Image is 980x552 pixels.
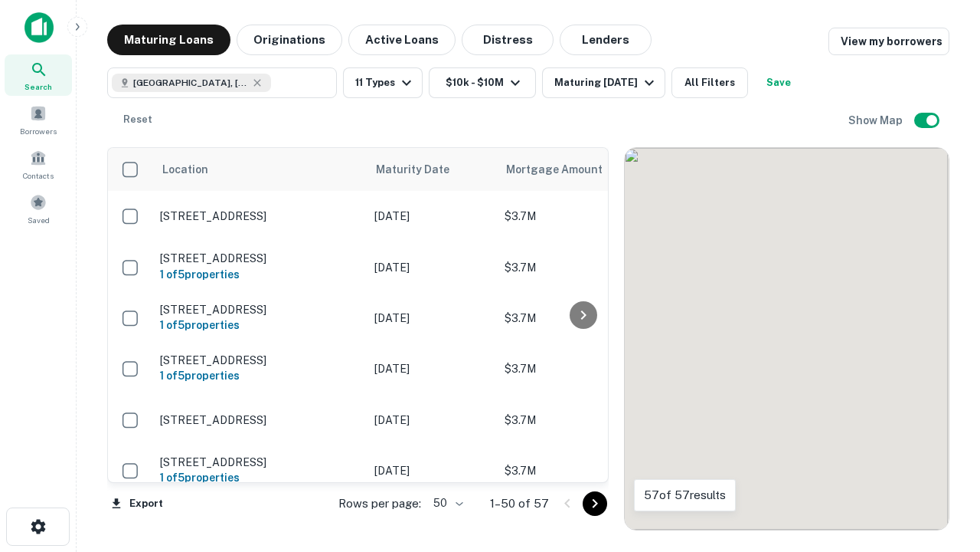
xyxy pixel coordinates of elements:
button: Active Loans [348,25,456,55]
h6: 1 of 5 properties [160,469,359,486]
img: capitalize-icon.png [24,12,54,43]
button: Originations [237,25,342,55]
p: [STREET_ADDRESS] [160,303,359,317]
button: Lenders [560,25,652,55]
div: 0 0 [625,148,949,530]
button: $10k - $10M [429,67,536,98]
p: [DATE] [374,208,489,225]
p: [DATE] [374,462,489,479]
p: $3.7M [505,412,658,429]
button: Maturing [DATE] [542,67,665,98]
a: Search [5,54,72,96]
p: [STREET_ADDRESS] [160,353,359,367]
p: $3.7M [505,462,658,479]
div: 50 [427,492,465,514]
p: Rows per page: [338,495,421,513]
p: 1–50 of 57 [490,495,549,513]
button: Go to next page [583,491,607,516]
p: $3.7M [505,259,658,276]
p: $3.7M [505,360,658,377]
p: [DATE] [374,310,489,327]
span: Mortgage Amount [506,160,622,179]
span: Search [24,80,52,93]
iframe: Chat Widget [903,380,980,454]
th: Location [152,148,367,191]
p: [STREET_ADDRESS] [160,251,359,265]
button: 11 Types [343,67,423,98]
p: [DATE] [374,360,489,377]
button: Reset [113,104,162,135]
p: 57 of 57 results [644,486,726,504]
p: [STREET_ADDRESS] [160,455,359,469]
button: All Filters [671,67,748,98]
a: Borrowers [5,99,72,140]
th: Maturity Date [367,148,497,191]
div: Maturing [DATE] [554,74,658,92]
a: Contacts [5,143,72,185]
button: Export [107,492,167,515]
p: $3.7M [505,208,658,225]
button: Distress [462,25,554,55]
span: [GEOGRAPHIC_DATA], [GEOGRAPHIC_DATA] [133,76,248,90]
button: Save your search to get updates of matches that match your search criteria. [754,67,803,98]
span: Maturity Date [376,160,469,179]
button: Maturing Loans [107,25,230,55]
h6: Show Map [848,112,905,129]
a: View my borrowers [828,28,949,55]
p: [STREET_ADDRESS] [160,209,359,223]
h6: 1 of 5 properties [160,317,359,333]
span: Contacts [23,169,54,182]
p: $3.7M [505,310,658,327]
span: Borrowers [20,125,57,137]
p: [STREET_ADDRESS] [160,413,359,427]
h6: 1 of 5 properties [160,367,359,384]
span: Saved [28,214,50,226]
p: [DATE] [374,259,489,276]
p: [DATE] [374,412,489,429]
h6: 1 of 5 properties [160,266,359,283]
span: Location [162,160,208,179]
th: Mortgage Amount [497,148,665,191]
a: Saved [5,188,72,229]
